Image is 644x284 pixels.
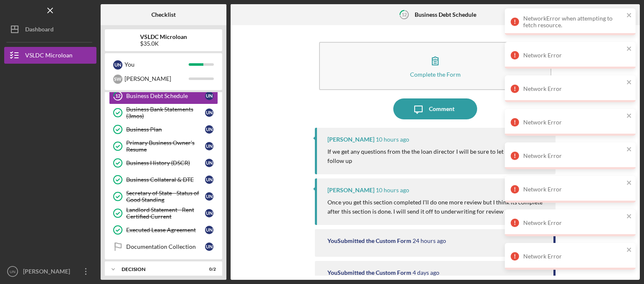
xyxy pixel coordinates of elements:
div: Business Debt Schedule [126,93,205,99]
div: Comment [429,98,454,119]
div: You [125,57,189,72]
text: UN [10,269,16,274]
a: Executed Lease AgreementUN [109,222,218,238]
div: Decision [122,267,195,272]
div: Network Error [523,186,624,193]
div: Network Error [523,119,624,126]
div: Network Error [523,85,624,92]
div: VSLDC Microloan [25,47,73,66]
div: U N [205,108,213,117]
b: Business Debt Schedule [415,11,476,18]
div: Primary Business Owner's Resume [126,139,205,153]
b: VSLDC Microloan [140,34,187,40]
button: Complete the Form [319,42,551,90]
div: U N [113,60,122,70]
div: U N [205,209,213,217]
div: U N [205,92,213,100]
time: 2025-08-25 13:58 [413,238,446,244]
button: Dashboard [4,21,96,38]
div: U N [205,243,213,251]
button: close [626,112,632,120]
div: Secretary of State - Status of Good Standing [126,190,205,203]
a: 12Business Debt ScheduleUN [109,88,218,104]
div: 0 / 2 [201,267,216,272]
div: You Submitted the Custom Form [327,269,411,276]
button: close [626,79,632,87]
div: NetworkError when attempting to fetch resource. [523,15,624,28]
div: [PERSON_NAME] [21,263,75,282]
div: Landlord Statement - Rent Certified Current [126,207,205,220]
p: Once you get this section completed I'll do one more review but I think its complete after this s... [327,198,547,217]
button: Comment [393,98,477,119]
b: Checklist [151,11,176,18]
a: Business Collateral & DTEUN [109,171,218,188]
button: close [626,146,632,154]
a: Secretary of State - Status of Good StandingUN [109,188,218,205]
button: close [626,179,632,187]
div: [PERSON_NAME] [125,72,189,86]
time: 2025-08-22 02:35 [413,269,439,276]
button: close [626,213,632,221]
div: You Submitted the Custom Form [327,238,411,244]
time: 2025-08-26 03:41 [376,136,409,143]
div: Network Error [523,253,624,260]
tspan: 12 [402,12,407,17]
div: U N [205,159,213,167]
a: Business History (DSCR)UN [109,155,218,171]
button: UN[PERSON_NAME] [4,263,96,280]
div: [PERSON_NAME] [327,187,374,194]
div: $35.0K [140,40,187,47]
div: Documentation Collection [126,243,205,250]
div: [PERSON_NAME] [327,136,374,143]
div: Complete the Form [410,71,461,77]
div: Network Error [523,152,624,159]
div: S W [113,75,122,84]
div: Network Error [523,52,624,59]
tspan: 12 [115,93,120,99]
div: Executed Lease Agreement [126,227,205,233]
div: Business Bank Statements (3mos) [126,106,205,119]
p: If we get any questions from the the loan director I will be sure to let you know for follow up [327,147,547,166]
a: Business PlanUN [109,121,218,138]
button: VSLDC Microloan [4,47,96,64]
div: U N [205,125,213,134]
a: Documentation CollectionUN [109,238,218,255]
div: Dashboard [25,21,54,40]
div: U N [205,176,213,184]
time: 2025-08-26 03:40 [376,187,409,194]
a: Primary Business Owner's ResumeUN [109,138,218,155]
a: Business Bank Statements (3mos)UN [109,104,218,121]
div: Business Plan [126,126,205,133]
div: U N [205,226,213,234]
button: close [626,12,632,20]
a: Landlord Statement - Rent Certified CurrentUN [109,205,218,222]
div: Business Collateral & DTE [126,176,205,183]
div: Network Error [523,219,624,226]
div: Business History (DSCR) [126,160,205,166]
div: U N [205,142,213,150]
button: close [626,246,632,254]
div: U N [205,192,213,201]
button: close [626,45,632,53]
